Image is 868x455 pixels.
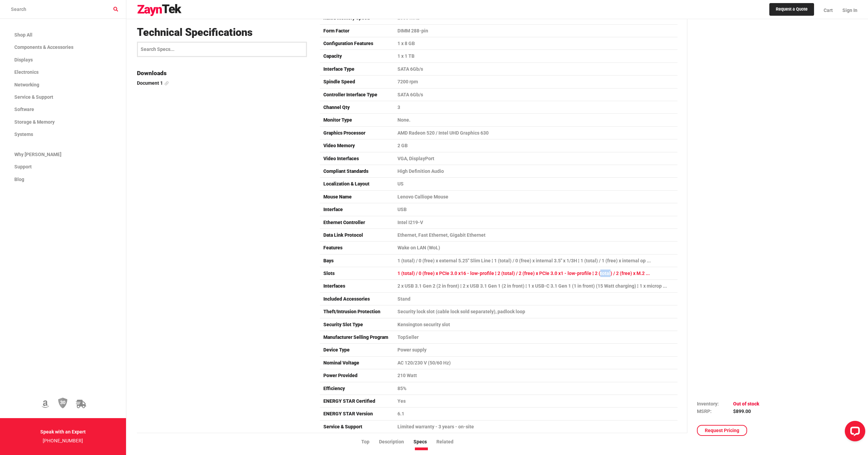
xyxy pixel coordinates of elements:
a: Document 1 [137,79,312,86]
span: Storage & Memory [14,119,55,125]
strong: Speak with an Expert [40,429,86,435]
td: Mouse Name [320,190,394,203]
td: 1 x 1 TB [394,50,677,63]
td: Security lock slot (cable lock sold separately), padlock loop [394,305,677,318]
td: Graphics Processor [320,126,394,139]
td: Controller Interface Type [320,88,394,101]
td: 1 (total) / 0 (free) x PCIe 3.0 x16 - low-profile ¦ 2 (total) / 2 (free) x PCIe 3.0 x1 - low-prof... [394,267,677,280]
td: Capacity [320,50,394,63]
td: Interfaces [320,280,394,292]
td: MSRP [697,408,733,415]
span: Cart [824,8,833,13]
span: Components & Accessories [14,44,73,50]
td: Wake on LAN (WoL) [394,242,677,254]
li: Top [361,438,379,445]
td: DIMM 288-pin [394,24,677,37]
td: Form Factor [320,24,394,37]
li: Related [436,438,463,445]
td: Video Memory [320,139,394,152]
td: Lenovo Calliope Mouse [394,190,677,203]
td: Interface Type [320,63,394,75]
span: Service & Support [14,94,53,100]
td: ENERGY STAR Version [320,408,394,420]
td: AMD Radeon 520 / Intel UHD Graphics 630 [394,126,677,139]
td: $899.00 [733,408,759,415]
td: Monitor Type [320,114,394,126]
td: Service & Support [320,420,394,433]
td: Yes [394,395,677,407]
td: High Definition Audio [394,165,677,177]
td: SATA 6Gb/s [394,63,677,75]
img: logo [137,4,182,16]
td: Inventory [697,400,733,408]
span: Displays [14,57,33,63]
td: Included Accessories [320,292,394,305]
td: USB [394,203,677,216]
td: Ethernet Controller [320,216,394,229]
td: 1 (total) / 0 (free) x external 5.25" Slim Line ¦ 1 (total) / 0 (free) x internal 3.5" x 1/3H ¦ 1... [394,254,677,267]
td: Bays [320,254,394,267]
td: Manufacturer Selling Program [320,331,394,344]
a: Request Pricing [697,425,747,436]
td: Nominal Voltage [320,356,394,369]
a: Sign In [838,2,857,19]
span: Networking [14,82,39,87]
td: Video Interfaces [320,152,394,165]
td: Compliant Standards [320,165,394,177]
td: Intel I219-V [394,216,677,229]
td: Power supply [394,344,677,356]
span: Shop All [14,32,32,38]
td: AC 120/230 V (50/60 Hz) [394,356,677,369]
iframe: LiveChat chat widget [839,418,868,447]
td: Interface [320,203,394,216]
td: 1 x 8 GB [394,37,677,50]
td: Features [320,242,394,254]
td: SATA 6Gb/s [394,88,677,101]
td: None. [394,114,677,126]
td: Configuration Features [320,37,394,50]
h4: Downloads [137,69,312,78]
span: Software [14,107,34,112]
td: Device Type [320,344,394,356]
td: 3 [394,101,677,113]
td: Power Provided [320,369,394,382]
li: Specs [414,438,436,445]
td: 7200 rpm [394,75,677,88]
td: Limited warranty - 3 years - on-site [394,420,677,433]
td: 85% [394,382,677,395]
li: Description [379,438,414,445]
td: Channel Qty [320,101,394,113]
img: 30 Day Return Policy [58,397,68,409]
td: VGA, DisplayPort [394,152,677,165]
td: 210 Watt [394,369,677,382]
a: [PHONE_NUMBER] [43,438,83,443]
input: Search Specs... [137,42,307,57]
span: Electronics [14,69,39,75]
td: Stand [394,292,677,305]
td: Localization & Layout [320,178,394,190]
a: Request a Quote [769,3,814,16]
td: Theft/Intrusion Protection [320,305,394,318]
td: 6.1 [394,408,677,420]
span: Systems [14,132,33,137]
td: TopSeller [394,331,677,344]
td: Data Link Protocol [320,229,394,241]
span: Why [PERSON_NAME] [14,152,61,157]
td: Spindle Speed [320,75,394,88]
td: 2 GB [394,139,677,152]
a: Cart [819,2,838,19]
td: Efficiency [320,382,394,395]
span: Blog [14,177,24,182]
td: Kensington security slot [394,318,677,331]
td: Slots [320,267,394,280]
td: US [394,178,677,190]
h3: Technical Specifications [137,26,312,39]
td: 2 x USB 3.1 Gen 2 (2 in front) ¦ 2 x USB 3.1 Gen 1 (2 in front) ¦ 1 x USB-C 3.1 Gen 1 (1 in front... [394,280,677,292]
span: Support [14,164,32,169]
td: ENERGY STAR Certified [320,395,394,407]
span: Out of stock [733,401,759,406]
td: Ethernet, Fast Ethernet, Gigabit Ethernet [394,229,677,241]
td: Security Slot Type [320,318,394,331]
